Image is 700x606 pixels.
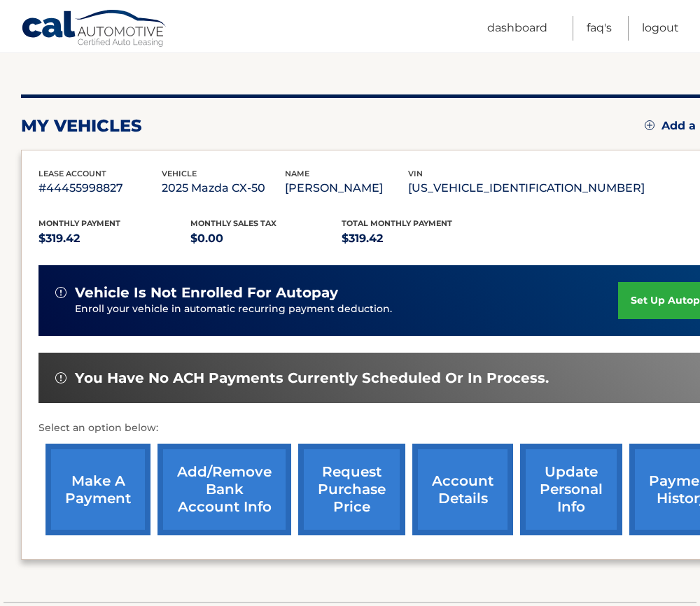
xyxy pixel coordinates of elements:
[21,9,168,50] a: Cal Automotive
[520,444,622,535] a: update personal info
[285,169,309,178] span: name
[38,229,190,248] p: $319.42
[38,169,106,178] span: lease account
[408,169,423,178] span: vin
[55,287,66,298] img: alert-white.svg
[298,444,405,535] a: request purchase price
[342,218,452,228] span: Total Monthly Payment
[55,372,66,383] img: alert-white.svg
[75,302,618,317] p: Enroll your vehicle in automatic recurring payment deduction.
[38,218,120,228] span: Monthly Payment
[190,218,276,228] span: Monthly sales Tax
[21,115,142,136] h2: my vehicles
[45,444,150,535] a: make a payment
[38,178,162,198] p: #44455998827
[162,169,197,178] span: vehicle
[412,444,513,535] a: account details
[408,178,645,198] p: [US_VEHICLE_IDENTIFICATION_NUMBER]
[75,284,338,302] span: vehicle is not enrolled for autopay
[645,120,654,130] img: add.svg
[342,229,493,248] p: $319.42
[162,178,285,198] p: 2025 Mazda CX-50
[487,16,547,41] a: Dashboard
[157,444,291,535] a: Add/Remove bank account info
[642,16,679,41] a: Logout
[587,16,612,41] a: FAQ's
[75,369,549,387] span: You have no ACH payments currently scheduled or in process.
[285,178,408,198] p: [PERSON_NAME]
[190,229,342,248] p: $0.00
